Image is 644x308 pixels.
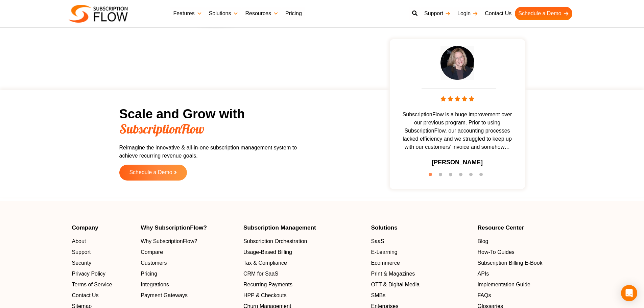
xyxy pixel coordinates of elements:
a: Solutions [206,7,242,20]
span: Schedule a Demo [129,170,172,175]
span: Payment Gateways [141,291,188,300]
span: FAQs [477,291,491,300]
span: Support [72,248,91,256]
h2: Scale and Grow with [119,107,305,137]
p: Reimagine the innovative & all-in-one subscription management system to achieve recurring revenue... [119,144,305,160]
span: Tax & Compliance [243,259,287,267]
a: Support [421,7,454,20]
span: Subscription Orchestration [243,237,307,245]
a: Contact Us [481,7,515,20]
a: Support [72,248,134,256]
a: APIs [477,270,572,278]
a: Integrations [141,281,237,289]
button: 1 of 6 [429,173,435,180]
button: 3 of 6 [449,173,456,180]
h3: [PERSON_NAME] [432,158,483,167]
a: E-Learning [371,248,471,256]
a: Tax & Compliance [243,259,364,267]
a: Terms of Service [72,281,134,289]
a: Blog [477,237,572,245]
img: stars [440,96,474,101]
span: APIs [477,270,489,278]
a: Why SubscriptionFlow? [141,237,237,245]
a: HPP & Checkouts [243,291,364,300]
a: OTT & Digital Media [371,281,471,289]
span: Recurring Payments [243,281,292,289]
a: Resources [242,7,282,20]
a: Pricing [282,7,305,20]
span: About [72,237,86,245]
span: E-Learning [371,248,397,256]
a: Pricing [141,270,237,278]
a: SMBs [371,291,471,300]
a: Usage-Based Billing [243,248,364,256]
span: How-To Guides [477,248,514,256]
span: Integrations [141,281,169,289]
span: Subscription Billing E-Book [477,259,542,267]
a: Subscription Billing E-Book [477,259,572,267]
a: SaaS [371,237,471,245]
a: Features [170,7,206,20]
span: CRM for SaaS [243,270,278,278]
a: Compare [141,248,237,256]
a: Ecommerce [371,259,471,267]
a: Recurring Payments [243,281,364,289]
span: Privacy Policy [72,270,106,278]
h4: Resource Center [477,225,572,231]
img: testimonial [440,46,474,80]
img: Subscriptionflow [69,5,128,23]
h4: Company [72,225,134,231]
button: 5 of 6 [469,173,476,180]
span: Implementation Guide [477,281,530,289]
span: Usage-Based Billing [243,248,292,256]
a: Payment Gateways [141,291,237,300]
span: Contact Us [72,291,99,300]
h4: Subscription Management [243,225,364,231]
a: Contact Us [72,291,134,300]
a: FAQs [477,291,572,300]
button: 2 of 6 [439,173,446,180]
button: 4 of 6 [459,173,466,180]
span: Blog [477,237,488,245]
a: Implementation Guide [477,281,572,289]
span: HPP & Checkouts [243,291,287,300]
span: OTT & Digital Media [371,281,420,289]
span: SMBs [371,291,385,300]
a: Security [72,259,134,267]
a: Login [454,7,481,20]
h4: Solutions [371,225,471,231]
a: Schedule a Demo [119,165,187,181]
a: Subscription Orchestration [243,237,364,245]
span: Terms of Service [72,281,112,289]
span: Print & Magazines [371,270,415,278]
a: Customers [141,259,237,267]
span: Ecommerce [371,259,400,267]
div: Open Intercom Messenger [621,285,637,301]
span: SaaS [371,237,384,245]
span: Why SubscriptionFlow? [141,237,197,245]
a: CRM for SaaS [243,270,364,278]
a: Schedule a Demo [515,7,572,20]
span: Customers [141,259,167,267]
span: SubscriptionFlow [119,121,204,137]
span: Pricing [141,270,157,278]
a: How-To Guides [477,248,572,256]
a: Privacy Policy [72,270,134,278]
span: Compare [141,248,163,256]
button: 6 of 6 [479,173,486,180]
h4: Why SubscriptionFlow? [141,225,237,231]
a: Print & Magazines [371,270,471,278]
span: SubscriptionFlow is a huge improvement over our previous program. Prior to using SubscriptionFlow... [393,111,522,151]
span: Security [72,259,92,267]
a: About [72,237,134,245]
